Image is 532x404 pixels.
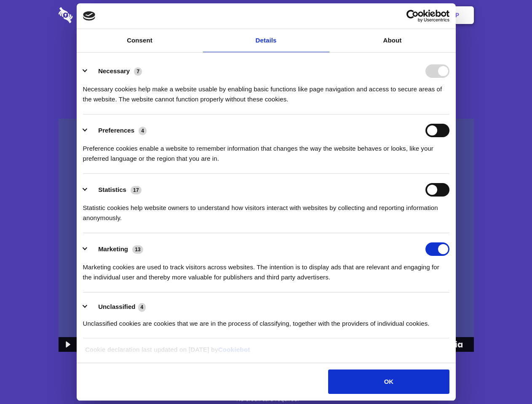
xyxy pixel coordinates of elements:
button: Unclassified (4) [83,302,151,312]
div: Marketing cookies are used to track visitors across websites. The intention is to display ads tha... [83,256,449,282]
span: 13 [132,245,143,254]
button: Marketing (13) [83,242,149,256]
div: Unclassified cookies are cookies that we are in the process of classifying, together with the pro... [83,312,449,329]
h1: Eliminate Slack Data Loss. [59,38,474,68]
label: Necessary [98,67,130,74]
label: Marketing [98,245,128,252]
img: logo [83,11,96,21]
a: Usercentrics Cookiebot - opens in a new window [376,10,449,22]
span: 4 [139,127,147,135]
div: Necessary cookies help make a website usable by enabling basic functions like page navigation and... [83,78,449,104]
button: Preferences (4) [83,124,152,137]
button: Statistics (17) [83,183,147,197]
span: 7 [134,67,142,76]
button: Necessary (7) [83,64,147,78]
div: Preference cookies enable a website to remember information that changes the way the website beha... [83,137,449,164]
span: 17 [131,186,142,194]
img: Sharesecret [59,119,474,352]
label: Statistics [98,186,126,193]
a: Pricing [247,2,284,28]
img: logo-wordmark-white-trans-d4663122ce5f474addd5e946df7df03e33cb6a1c49d2221995e7729f52c070b2.svg [59,7,131,23]
a: Details [203,29,329,52]
iframe: Drift Widget Chat Controller [490,362,522,394]
h4: Auto-redaction of sensitive data, encrypted data sharing and self-destructing private chats. Shar... [59,77,474,104]
a: About [329,29,456,52]
div: Statistic cookies help website owners to understand how visitors interact with websites by collec... [83,197,449,223]
a: Cookiebot [218,346,250,353]
a: Login [382,2,419,28]
button: Play Video [59,337,76,352]
div: Cookie declaration last updated on [DATE] by [79,345,453,361]
a: Consent [77,29,203,52]
span: 4 [138,303,146,311]
label: Preferences [98,127,134,134]
a: Contact [342,2,380,28]
button: OK [328,369,449,394]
